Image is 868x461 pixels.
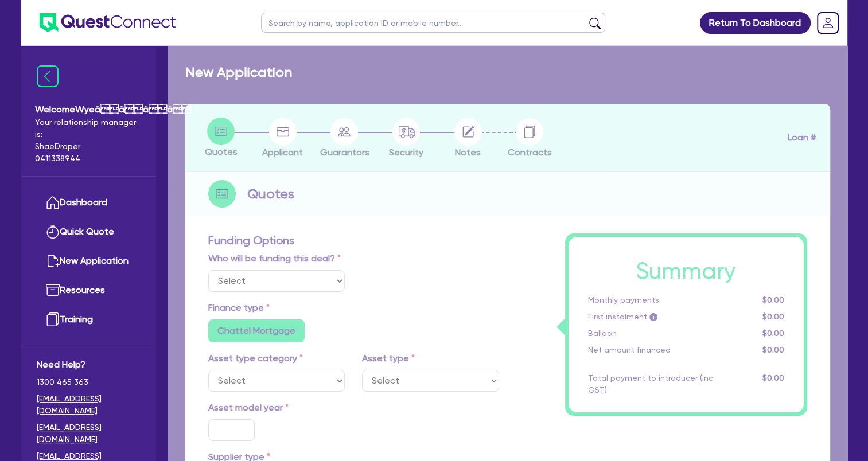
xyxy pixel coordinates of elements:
[37,305,141,334] a: Training
[813,8,843,38] a: Dropdown toggle
[37,217,141,247] a: Quick Quote
[46,283,60,297] img: resources
[35,103,142,116] span: Welcome Wyeââââ
[40,13,176,32] img: quest-connect-logo-blue
[37,247,141,276] a: New Application
[46,225,60,239] img: quick-quote
[46,312,60,326] img: training
[37,65,59,87] img: icon-menu-close
[46,254,60,268] img: new-application
[37,376,141,388] span: 1300 465 363
[700,12,811,34] a: Return To Dashboard
[37,358,141,372] span: Need Help?
[37,421,141,446] a: [EMAIL_ADDRESS][DOMAIN_NAME]
[261,13,605,33] input: Search by name, application ID or mobile number...
[37,393,141,417] a: [EMAIL_ADDRESS][DOMAIN_NAME]
[37,276,141,305] a: Resources
[37,188,141,217] a: Dashboard
[35,116,142,165] span: Your relationship manager is: Shae Draper 0411338944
